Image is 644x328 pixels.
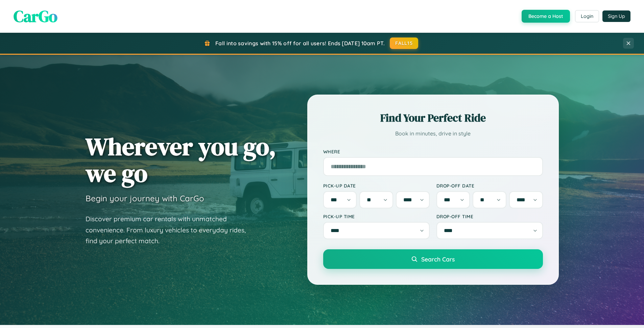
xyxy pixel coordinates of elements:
[323,213,430,219] label: Pick-up Time
[14,5,57,27] span: CarGo
[602,10,630,22] button: Sign Up
[323,149,543,154] label: Where
[86,133,276,186] h1: Wherever you go, we go
[323,110,543,125] h2: Find Your Perfect Ride
[436,213,543,219] label: Drop-off Time
[323,183,430,188] label: Pick-up Date
[436,183,543,188] label: Drop-off Date
[575,10,599,22] button: Login
[323,129,543,138] p: Book in minutes, drive in style
[323,249,543,269] button: Search Cars
[86,213,255,247] p: Discover premium car rentals with unmatched convenience. From luxury vehicles to everyday rides, ...
[421,255,455,263] span: Search Cars
[215,40,385,47] span: Fall into savings with 15% off for all users! Ends [DATE] 10am PT.
[390,37,418,49] button: FALL15
[86,193,204,203] h3: Begin your journey with CarGo
[522,10,570,23] button: Become a Host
